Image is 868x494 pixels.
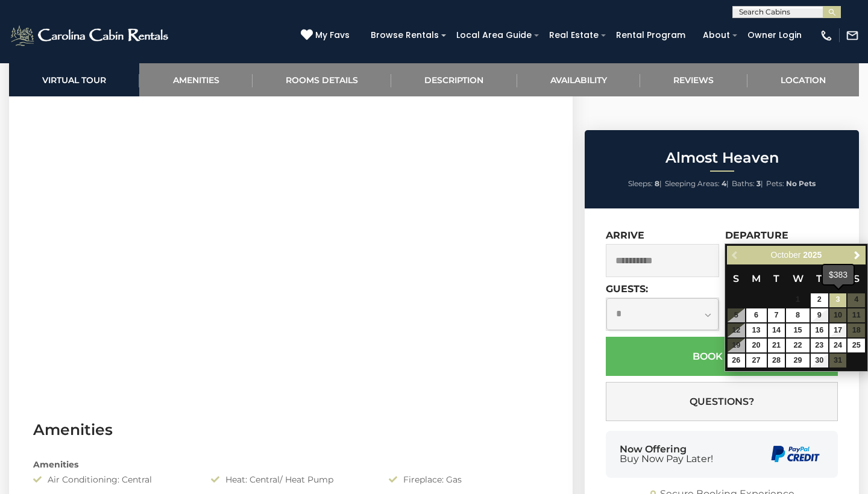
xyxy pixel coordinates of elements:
[733,273,739,284] span: Sunday
[849,248,864,263] a: Next
[628,179,653,188] span: Sleeps:
[606,382,838,421] button: Questions?
[816,273,822,284] span: Thursday
[365,26,445,45] a: Browse Rentals
[811,308,828,322] a: 9
[854,273,860,284] span: Saturday
[793,273,804,284] span: Wednesday
[588,150,856,166] h2: Almost Heaven
[820,29,833,42] img: phone-regular-white.png
[9,63,139,96] a: Virtual Tour
[725,230,788,241] label: Departure
[747,63,859,96] a: Location
[811,293,828,307] a: 2
[746,324,767,337] a: 13
[811,324,828,337] a: 16
[24,474,202,486] div: Air Conditioning: Central
[829,324,847,337] a: 17
[756,179,761,188] strong: 3
[606,230,644,241] label: Arrive
[517,63,640,96] a: Availability
[732,179,755,188] span: Baths:
[746,339,767,352] a: 20
[786,324,809,337] a: 15
[732,176,763,192] li: |
[829,339,847,352] a: 24
[852,250,862,260] span: Next
[773,273,779,284] span: Tuesday
[786,354,809,367] a: 29
[766,179,784,188] span: Pets:
[823,265,854,284] div: $383
[253,63,391,96] a: Rooms Details
[728,354,745,367] a: 26
[9,23,172,48] img: White-1-2.png
[202,474,380,486] div: Heat: Central/ Heat Pump
[610,26,691,45] a: Rental Program
[768,339,785,352] a: 21
[848,339,865,352] a: 25
[620,445,713,464] div: Now Offering
[811,354,828,367] a: 30
[665,176,729,192] li: |
[620,454,713,464] span: Buy Now Pay Later!
[33,419,549,440] h3: Amenities
[829,293,847,307] a: 3
[655,179,659,188] strong: 8
[450,26,538,45] a: Local Area Guide
[846,29,859,42] img: mail-regular-white.png
[380,474,558,486] div: Fireplace: Gas
[543,26,605,45] a: Real Estate
[768,354,785,367] a: 28
[301,29,353,42] a: My Favs
[768,308,785,322] a: 7
[786,308,809,322] a: 8
[803,250,822,260] span: 2025
[786,339,809,352] a: 22
[752,273,761,284] span: Monday
[768,324,785,337] a: 14
[811,339,828,352] a: 23
[139,63,252,96] a: Amenities
[746,354,767,367] a: 27
[640,63,747,96] a: Reviews
[786,179,816,188] strong: No Pets
[697,26,736,45] a: About
[628,176,662,192] li: |
[606,283,648,295] label: Guests:
[606,337,838,376] button: Book Now
[315,29,350,42] span: My Favs
[665,179,720,188] span: Sleeping Areas:
[746,308,767,322] a: 6
[24,458,558,471] div: Amenities
[391,63,517,96] a: Description
[741,26,808,45] a: Owner Login
[722,179,726,188] strong: 4
[771,250,801,260] span: October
